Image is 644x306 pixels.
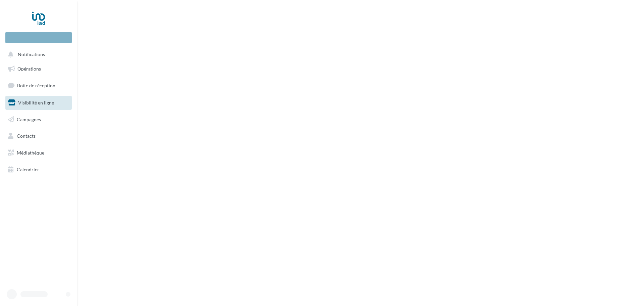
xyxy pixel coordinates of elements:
[4,62,73,76] a: Opérations
[17,116,41,122] span: Campagnes
[18,52,45,57] span: Notifications
[4,113,73,127] a: Campagnes
[5,32,72,43] div: Nouvelle campagne
[4,96,73,110] a: Visibilité en ligne
[17,66,41,72] span: Opérations
[17,83,55,88] span: Boîte de réception
[18,100,54,105] span: Visibilité en ligne
[4,163,73,177] a: Calendrier
[4,78,73,93] a: Boîte de réception
[17,167,39,172] span: Calendrier
[17,133,36,139] span: Contacts
[4,146,73,160] a: Médiathèque
[4,129,73,143] a: Contacts
[17,150,44,156] span: Médiathèque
